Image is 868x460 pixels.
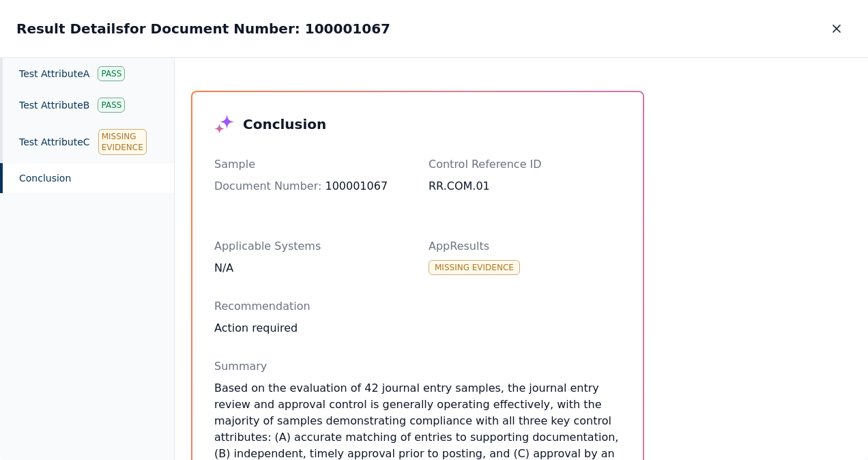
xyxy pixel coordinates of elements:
[214,320,621,336] div: Action required
[214,298,621,315] p: Recommendation
[429,156,621,173] p: Control Reference ID
[429,260,520,275] div: Missing Evidence
[16,19,390,38] h2: Result Details for Document Number: 100001067
[214,178,407,195] div: 100001067
[243,115,326,134] h3: Conclusion
[214,260,407,276] div: N/A
[98,98,125,113] div: Pass
[429,178,621,195] div: RR.COM.01
[98,129,147,155] div: Missing Evidence
[429,238,621,255] p: AppResults
[214,156,407,173] p: Sample
[214,179,321,192] span: Document Number :
[98,66,125,81] div: Pass
[214,238,407,255] p: Applicable Systems
[214,358,621,375] p: Summary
